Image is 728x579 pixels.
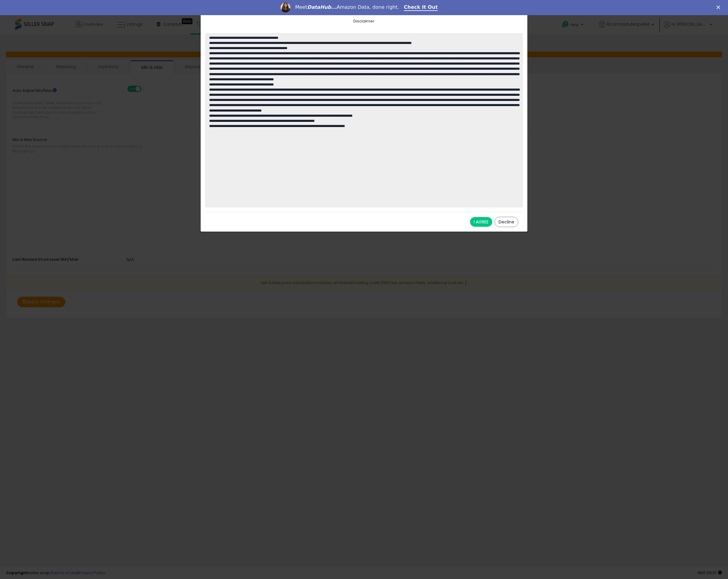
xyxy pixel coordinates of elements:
[404,4,438,11] a: Check It Out
[495,217,518,227] button: Decline
[210,18,519,24] div: Disclaimer
[295,4,399,10] div: Meet Amazon Data, done right.
[281,3,290,12] img: Profile image for Georgie
[716,5,723,9] div: Close
[470,217,492,227] button: I AGREE
[307,4,337,10] i: DataHub...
